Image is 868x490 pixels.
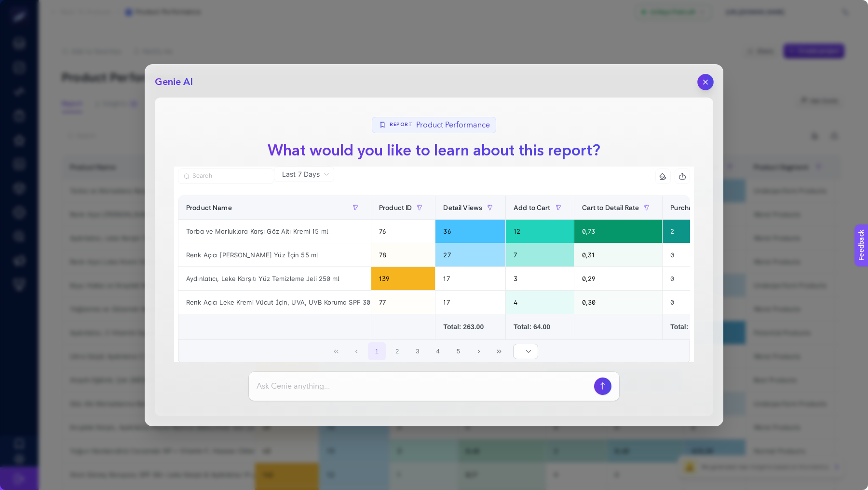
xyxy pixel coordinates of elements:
[574,267,663,290] div: 0,29
[178,291,371,314] div: Renk Açıcı Leke Kremi Vücut İçin, UVA, UVB Koruma SPF 30+ 60 ml
[178,243,371,266] div: Renk Açıcı [PERSON_NAME] Yüz İçin 55 ml
[178,267,371,290] div: Aydınlatıcı, Leke Karşıtı Yüz Temizleme Jeli 250 ml
[506,267,574,290] div: 3
[435,220,505,243] div: 36
[574,243,663,266] div: 0,31
[670,204,700,211] span: Purchase
[388,342,407,361] button: 2
[155,75,193,89] h2: Genie AI
[514,322,566,332] div: Total: 64.00
[6,3,37,11] span: Feedback
[574,220,663,243] div: 0,73
[670,322,715,332] div: Total: 22.00
[663,267,723,290] div: 0
[174,182,694,381] div: Last 7 Days
[408,342,427,361] button: 3
[663,243,723,266] div: 0
[390,121,412,128] span: Report
[443,204,482,211] span: Detail Views
[574,291,663,314] div: 0,30
[514,204,551,211] span: Add to Cart
[371,291,435,314] div: 77
[429,342,447,361] button: 4
[443,322,498,332] div: Total: 263.00
[506,291,574,314] div: 4
[470,342,488,361] button: Next Page
[582,204,639,211] span: Cart to Detail Rate
[178,220,371,243] div: Torba ve Morluklara Karşı Göz Altı Kremi 15 ml
[435,291,505,314] div: 17
[663,220,723,243] div: 2
[282,169,320,179] span: Last 7 Days
[663,291,723,314] div: 0
[490,342,508,361] button: Last Page
[435,243,505,266] div: 27
[368,342,386,361] button: 1
[449,342,468,361] button: 5
[416,119,490,131] span: Product Performance
[371,220,435,243] div: 76
[192,172,269,180] input: Search
[186,204,232,211] span: Product Name
[506,220,574,243] div: 12
[379,204,412,211] span: Product ID
[506,243,574,266] div: 7
[435,267,505,290] div: 17
[371,243,435,266] div: 78
[371,267,435,290] div: 139
[257,380,590,392] input: Ask Genie anything...
[260,139,608,162] h1: What would you like to learn about this report?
